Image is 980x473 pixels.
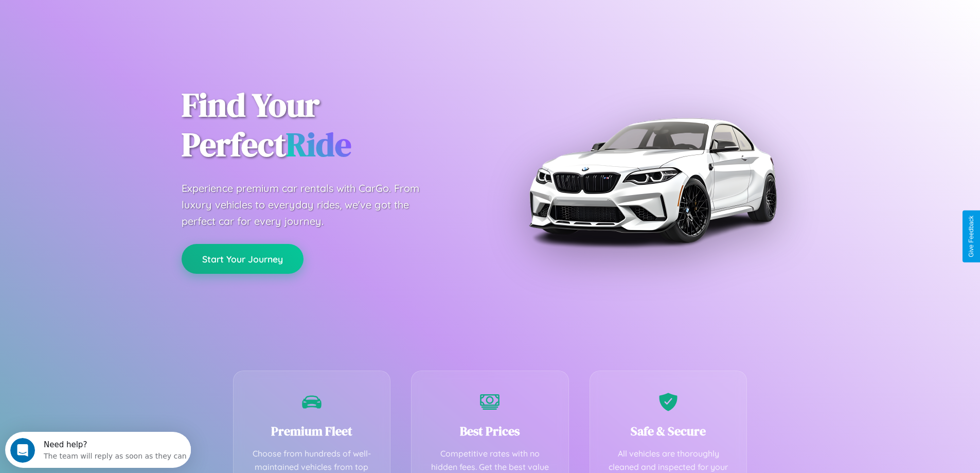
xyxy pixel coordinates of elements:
iframe: Intercom live chat discovery launcher [5,432,191,468]
p: Experience premium car rentals with CarGo. From luxury vehicles to everyday rides, we've got the ... [182,180,439,230]
div: The team will reply as soon as they can [39,17,182,28]
div: Need help? [39,9,182,17]
span: Ride [286,122,351,167]
div: Open Intercom Messenger [4,4,191,32]
h3: Best Prices [427,423,553,440]
img: Premium BMW car rental vehicle [524,51,781,309]
h1: Find Your Perfect [182,85,475,165]
div: Give Feedback [968,216,975,257]
h3: Premium Fleet [249,423,375,440]
iframe: Intercom live chat [10,438,35,463]
button: Start Your Journey [182,244,304,274]
h3: Safe & Secure [605,423,732,440]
